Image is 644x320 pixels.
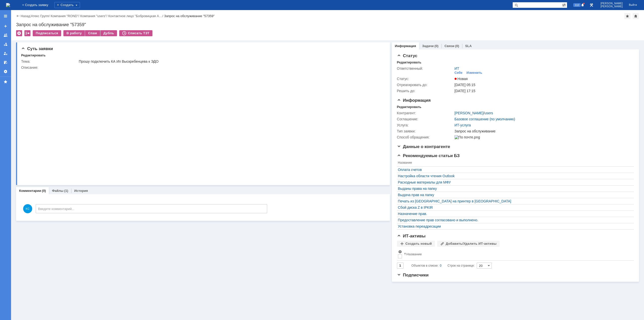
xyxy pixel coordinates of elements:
[455,135,480,139] img: По почте.png
[51,14,80,18] div: /
[19,189,41,193] a: Комментарии
[398,205,630,209] div: Сбой диска Z в IPKIR
[398,180,630,184] a: Расходные материалы для МФУ
[16,22,639,27] div: Запрос на обслуживание "57359"
[466,71,482,75] div: Изменить
[21,59,78,63] div: Тема:
[398,224,630,228] a: Установка переадресации
[445,44,454,48] a: Связи
[412,264,438,267] span: Объектов в списке:
[16,30,22,36] div: Удалить
[108,14,164,18] div: /
[80,14,106,18] a: Компания "users"
[2,40,10,48] a: Заявки в моей ответственности
[600,5,623,8] span: [PERSON_NAME]
[398,174,630,178] a: Настройка области чтения Outlook
[397,89,454,93] div: Решить до:
[397,83,454,87] div: Отреагировать до:
[395,44,416,48] a: Информация
[397,123,454,127] div: Услуга:
[397,234,426,238] span: ИТ-активы
[397,160,631,167] th: Название
[2,49,10,57] a: Мои заявки
[398,250,402,254] span: Настройки
[624,13,630,19] div: Добавить в избранное
[407,252,422,256] div: Название
[397,77,454,81] div: Статус:
[21,65,382,69] div: Описание:
[440,263,441,269] div: 0
[562,2,567,7] span: Расширенный поиск
[397,105,421,109] div: Редактировать
[455,111,484,115] a: [PERSON_NAME]
[2,67,10,76] a: Настройки
[108,14,162,18] a: Контактное лицо "Бобровицкая А…
[397,273,429,277] span: Подписчики
[164,14,215,18] div: Запрос на обслуживание "57359"
[455,44,459,48] div: (0)
[455,123,471,127] a: ИТ-услуга
[51,14,78,18] a: Компания "ROND"
[573,3,581,7] span: 112
[24,30,30,36] div: Работа с массовостью
[52,189,63,193] a: Файлы
[30,14,31,18] div: |
[398,212,630,216] a: Назначение прав.
[79,59,381,63] div: Прошу подключить КА Ип Выскребенцева к ЭДО
[397,135,454,139] div: Способ обращения:
[2,22,10,30] a: Создать заявку
[455,117,515,121] a: Базовое соглашение (по умолчанию)
[21,14,30,18] a: Назад
[600,2,623,5] span: [PERSON_NAME]
[397,111,454,115] div: Контрагент:
[42,189,46,193] div: (0)
[31,14,49,18] a: Атекс Групп
[398,168,630,172] a: Оплата счетов
[31,14,51,18] div: /
[397,53,417,58] span: Статус
[434,44,438,48] div: (0)
[397,117,454,121] div: Соглашение:
[455,83,475,87] span: [DATE] 05:15
[412,263,475,269] i: Строк на странице:
[23,204,32,213] span: КС
[455,111,493,115] div: /
[6,3,10,7] a: Перейти на домашнюю страницу
[485,111,493,115] a: users
[455,77,468,81] span: Новая
[455,71,463,75] div: Себе
[397,129,454,133] div: Тип заявки:
[588,2,594,8] a: Перейти в интерфейс администратора
[21,46,53,51] span: Суть заявки
[80,14,108,18] div: /
[403,249,631,261] th: Название
[455,66,459,70] a: ИТ
[397,60,421,64] div: Редактировать
[465,44,472,48] a: SLA
[74,189,88,193] a: История
[64,189,68,193] div: (1)
[397,66,454,70] div: Ответственный:
[6,3,10,7] img: logo
[2,31,10,39] a: Заявки на командах
[21,53,46,57] div: Редактировать
[398,218,630,222] a: Предоставление прав согласовано и выполнено.
[397,153,460,158] span: Рекомендуемые статьи БЗ
[54,2,80,8] div: Создать
[398,193,630,197] a: Выдача прав на папку
[2,58,10,66] a: Мои согласования
[455,129,631,133] div: Запрос на обслуживание
[397,98,431,103] span: Информация
[398,187,630,191] a: Выданы права на папку
[397,144,450,149] span: Данные о контрагенте
[398,199,630,203] a: Печать из [GEOGRAPHIC_DATA] на принтер в [GEOGRAPHIC_DATA]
